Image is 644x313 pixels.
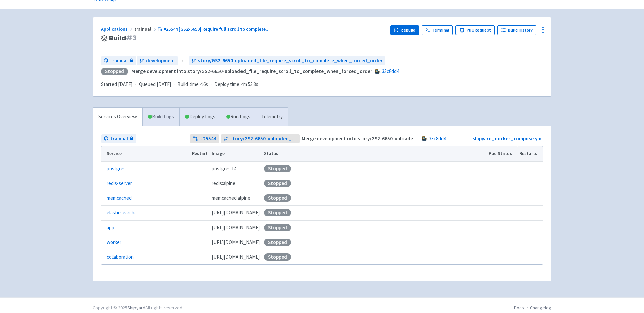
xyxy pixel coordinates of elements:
span: [DOMAIN_NAME][URL] [212,253,260,261]
span: trainual [110,135,128,143]
strong: Merge development into story/GS2-6650-uploaded_file_require_scroll_to_complete_when_forced_order [131,68,372,74]
div: Stopped [264,253,291,261]
a: Run Logs [221,108,256,126]
span: [DOMAIN_NAME][URL] [212,239,260,246]
th: Restarts [517,146,543,161]
a: #25544 [190,134,219,143]
a: story/GS2-6650-uploaded_file_require_scroll_to_complete_when_forced_order [189,56,385,65]
span: ← [181,57,186,65]
a: memcached [107,194,132,202]
a: Docs [514,305,524,311]
div: Stopped [264,194,291,202]
a: redis-server [107,180,132,187]
div: Stopped [264,180,291,187]
span: development [146,57,175,65]
a: Shipyard [127,305,145,311]
span: Started [101,81,132,87]
a: collaboration [107,253,134,261]
span: 4.6s [200,81,208,88]
a: Pull Request [455,25,495,35]
div: Copyright © 2025 All rights reserved. [93,304,183,311]
strong: Merge development into story/GS2-6650-uploaded_file_require_scroll_to_complete_when_forced_order [302,135,542,142]
span: Build [109,34,137,42]
time: [DATE] [118,81,132,87]
span: trainual [134,26,158,32]
a: trainual [101,56,136,65]
div: Stopped [101,68,128,75]
strong: # 25544 [200,135,216,143]
a: Services Overview [93,108,142,126]
span: #25544 [GS2-6650] Require full scroll to complete ... [163,26,270,32]
a: trainual [101,134,136,143]
span: postgres:14 [212,165,236,173]
a: app [107,224,114,232]
div: Stopped [264,209,291,216]
a: 33c8dd4 [429,135,446,142]
span: Deploy time [214,81,239,88]
div: Stopped [264,239,291,246]
th: Status [262,146,487,161]
span: trainual [110,57,128,65]
div: Stopped [264,224,291,231]
span: [DOMAIN_NAME][URL] [212,209,260,217]
span: Queued [139,81,171,87]
div: · · · [101,81,262,88]
a: worker [107,239,121,246]
time: [DATE] [157,81,171,87]
th: Pod Status [487,146,517,161]
div: Stopped [264,165,291,172]
span: memcached:alpine [212,194,250,202]
span: [DOMAIN_NAME][URL] [212,224,260,232]
th: Service [101,146,190,161]
th: Restart [190,146,210,161]
a: shipyard_docker_compose.yml [473,135,543,142]
a: Applications [101,26,134,32]
a: Build History [497,25,536,35]
a: #25544 [GS2-6650] Require full scroll to complete... [158,26,271,32]
a: Deploy Logs [179,108,221,126]
span: redis:alpine [212,180,235,187]
a: Changelog [530,305,551,311]
a: Telemetry [256,108,288,126]
a: elasticsearch [107,209,135,217]
span: 4m 53.3s [241,81,258,88]
th: Image [210,146,262,161]
span: Build time [177,81,199,88]
a: Build Logs [143,108,179,126]
button: Rebuild [390,25,419,35]
a: 33c8dd4 [382,68,399,74]
span: story/GS2-6650-uploaded_file_require_scroll_to_complete_when_forced_order [230,135,297,143]
a: Terminal [422,25,453,35]
a: postgres [107,165,126,173]
span: story/GS2-6650-uploaded_file_require_scroll_to_complete_when_forced_order [198,57,383,65]
a: development [137,56,178,65]
a: story/GS2-6650-uploaded_file_require_scroll_to_complete_when_forced_order [221,134,300,143]
span: # 3 [126,33,137,43]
